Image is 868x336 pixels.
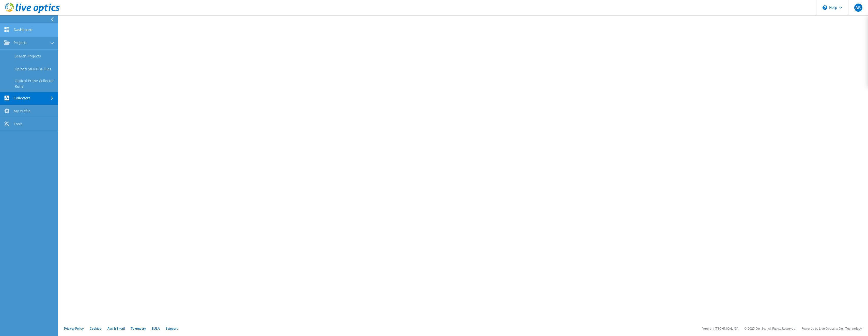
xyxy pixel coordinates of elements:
[823,5,827,10] svg: \n
[131,326,146,331] a: Telemetry
[152,326,160,331] a: EULA
[744,326,795,331] li: © 2025 Dell Inc. All Rights Reserved
[801,326,862,331] li: Powered by Live Optics, a Dell Technology
[702,326,738,331] li: Version: [TECHNICAL_ID]
[90,326,101,331] a: Cookies
[166,326,178,331] a: Support
[854,4,862,12] span: AB
[64,326,84,331] a: Privacy Policy
[107,326,125,331] a: Ads & Email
